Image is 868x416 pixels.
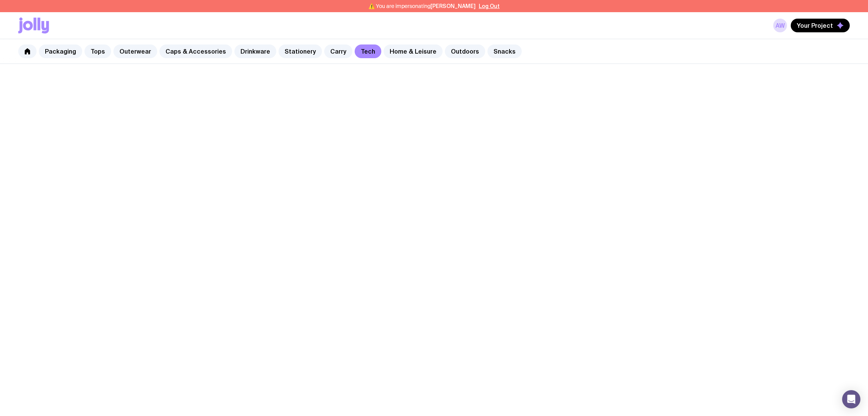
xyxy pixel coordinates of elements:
a: Carry [324,44,352,58]
a: Tops [84,44,111,58]
a: Home & Leisure [384,44,443,58]
a: Stationery [279,44,322,58]
a: Caps & Accessories [159,44,232,58]
div: Open Intercom Messenger [842,390,860,408]
span: Your Project [797,22,833,29]
span: ⚠️ You are impersonating [368,3,476,9]
a: Tech [355,44,381,58]
span: [PERSON_NAME] [430,3,476,9]
a: Snacks [487,44,522,58]
a: Drinkware [234,44,276,58]
a: Outdoors [445,44,485,58]
a: AW [773,19,787,32]
button: Log Out [479,3,500,9]
a: Packaging [39,44,82,58]
a: Outerwear [113,44,157,58]
button: Your Project [791,19,850,32]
